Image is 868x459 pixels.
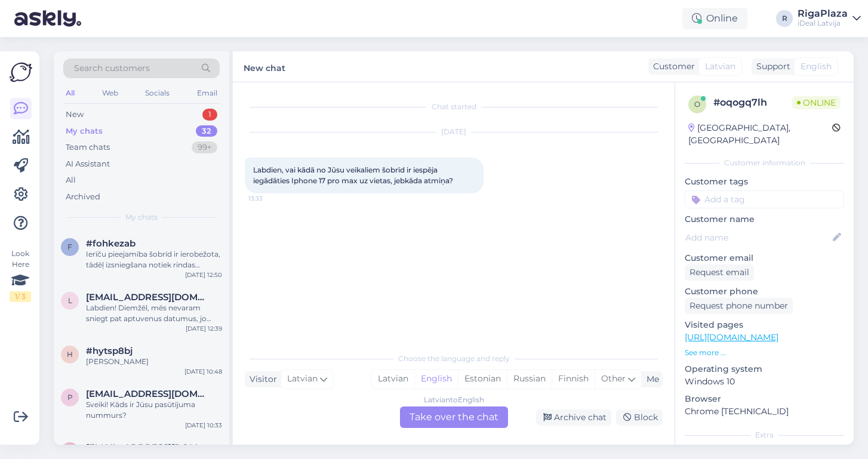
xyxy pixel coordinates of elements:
span: p [67,393,73,402]
div: [DATE] [245,127,663,137]
div: [DATE] 10:48 [184,367,222,376]
div: R [776,10,793,27]
p: Chrome [TECHNICAL_ID] [685,405,844,418]
span: o [694,100,700,109]
span: English [801,60,832,73]
div: Customer [648,60,695,73]
p: Customer name [685,213,844,226]
span: Search customers [74,62,150,75]
div: Archived [66,191,100,203]
p: Customer phone [685,285,844,298]
div: Online [682,8,747,29]
div: Choose the language and reply [245,353,663,364]
div: 1 [202,109,217,121]
input: Add a tag [685,190,844,208]
div: Sveiki! Kāds ir Jūsu pasūtījuma nummurs? [86,399,222,421]
div: [DATE] 10:33 [185,421,222,430]
span: Labdien, vai kādā no Jūsu veikaliem šobrīd ir iespēja iegādāties Iphone 17 pro max uz vietas, jeb... [253,165,453,185]
div: Look Here [10,248,31,302]
div: RigaPlaza [798,9,848,19]
div: Latvian [372,370,414,388]
p: Customer tags [685,175,844,188]
span: l [68,296,72,305]
div: AI Assistant [66,158,110,170]
div: New [66,109,84,121]
p: Customer email [685,252,844,264]
div: Ierīču pieejamība šobrīd ir ierobežota, tādēļ izsniegšana notiek rindas kārtībā. Mēs ar Jums sazi... [86,249,222,270]
div: # oqogq7lh [713,96,792,110]
div: Take over the chat [400,406,508,428]
div: Latvian to English [424,395,484,405]
div: Archive chat [536,409,611,426]
div: English [414,370,458,388]
div: iDeal Latvija [798,19,848,28]
span: Latvian [287,372,318,386]
p: Visited pages [685,319,844,331]
div: [PERSON_NAME] [86,356,222,367]
span: My chats [125,212,158,223]
div: 99+ [192,141,217,153]
div: Block [616,409,663,426]
div: 1 / 3 [10,291,31,302]
div: Team chats [66,141,110,153]
div: [DATE] 12:50 [185,270,222,279]
input: Add name [685,231,830,244]
div: Visitor [245,373,277,386]
span: #fohkezab [86,238,136,249]
div: All [66,174,76,186]
div: 32 [196,125,217,137]
a: RigaPlazaiDeal Latvija [798,9,861,28]
img: Askly Logo [10,61,32,84]
span: Other [601,373,626,384]
div: [DATE] 12:39 [186,324,222,333]
span: yuliya.mishhenko84g@gmail.com [86,442,210,453]
div: Socials [143,85,172,101]
label: New chat [244,58,285,75]
span: latcraftmc@gmail.com [86,292,210,303]
span: #hytsp8bj [86,346,133,356]
div: Extra [685,430,844,440]
span: 13:33 [248,194,293,203]
span: h [67,350,73,359]
div: Support [752,60,790,73]
p: See more ... [685,347,844,358]
p: Windows 10 [685,375,844,388]
a: [URL][DOMAIN_NAME] [685,332,778,343]
div: All [63,85,77,101]
span: Online [792,96,841,109]
span: f [67,242,72,251]
p: Operating system [685,363,844,375]
div: Request email [685,264,754,281]
div: Finnish [552,370,595,388]
div: Labdien! Diemžēl, mēs nevaram sniegt pat aptuvenus datumus, jo piegādes nāk nesistemātiski un pie... [86,303,222,324]
div: Request phone number [685,298,793,314]
div: Russian [507,370,552,388]
div: Me [642,373,659,386]
div: Chat started [245,101,663,112]
div: Email [195,85,220,101]
p: Browser [685,393,844,405]
div: Customer information [685,158,844,168]
div: My chats [66,125,103,137]
div: Estonian [458,370,507,388]
div: Web [100,85,121,101]
div: [GEOGRAPHIC_DATA], [GEOGRAPHIC_DATA] [688,122,832,147]
span: pitkevics96@inbox.lv [86,389,210,399]
span: Latvian [705,60,735,73]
